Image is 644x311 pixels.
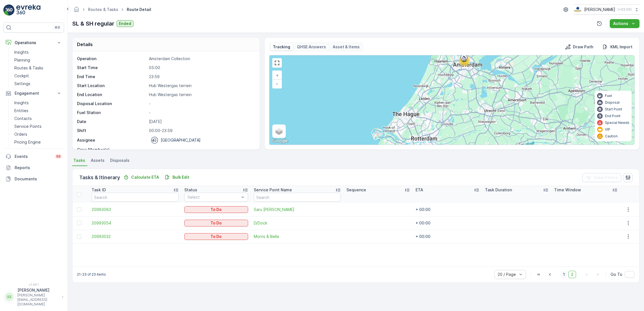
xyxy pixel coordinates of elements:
[610,44,632,50] p: KML Import
[14,81,30,87] p: Settings
[254,207,341,212] span: Saru [PERSON_NAME]
[12,72,64,80] a: Cockpit
[254,234,341,239] span: Morris & Bella
[611,272,622,277] span: Go To
[563,44,596,50] button: Draw Path
[12,138,64,146] a: Pricing Engine
[149,147,253,153] p: -
[3,283,64,286] span: v 1.48.1
[92,220,179,226] a: 20993054
[121,174,161,181] button: Calculate ETA
[618,7,632,12] p: ( +02:00 )
[574,6,582,13] img: basis-logo_rgb2x.png
[149,92,253,97] p: Hub Westergas terrein
[254,187,292,193] p: Service Point Name
[14,49,29,55] p: Insights
[593,175,618,180] p: Clear Filters
[92,234,179,239] a: 20993032
[210,234,222,239] p: To Do
[77,137,95,143] p: Assignee
[605,114,620,118] p: End Point
[14,116,32,121] p: Contacts
[14,65,43,71] p: Routes & Tasks
[346,187,366,193] p: Sequence
[77,234,81,239] div: Toggle Row Selected
[149,101,253,106] p: -
[15,165,62,171] p: Reports
[92,207,179,212] a: 20993063
[77,56,147,62] p: Operation
[561,271,567,278] span: 1
[613,21,628,26] p: Actions
[14,139,41,145] p: Pricing Engine
[14,73,29,79] p: Cockpit
[582,173,621,182] button: Clear Filters
[14,100,29,106] p: Insights
[271,137,289,145] img: Google
[3,37,64,48] button: Operations
[12,107,64,115] a: Entities
[184,206,248,213] button: To Do
[149,56,253,62] p: Amsterdam Collection
[413,230,482,243] td: + 00:00
[184,220,248,226] button: To Do
[273,125,285,137] a: Layers
[77,83,147,88] p: Start Location
[72,19,114,28] p: SL & SH regular
[413,216,482,230] td: + 00:00
[14,124,42,129] p: Service Points
[605,121,629,125] p: Special Needs
[12,130,64,138] a: Orders
[149,128,253,133] p: 00:00-23:59
[254,193,341,202] input: Search
[568,271,576,278] span: 2
[12,99,64,107] a: Insights
[77,92,147,97] p: End Location
[584,7,615,12] p: [PERSON_NAME]
[273,44,290,50] p: Tracking
[149,74,253,80] p: 23:59
[210,207,222,212] p: To Do
[574,4,640,15] button: [PERSON_NAME](+02:00)
[184,187,197,193] p: Status
[573,44,593,50] p: Draw Path
[77,65,147,71] p: Start Time
[3,173,64,185] a: Documents
[15,90,53,96] p: Engagement
[5,292,14,301] div: SS
[3,4,15,16] img: logo
[55,25,60,30] p: ⌘B
[605,134,618,139] p: Caution
[15,154,52,159] p: Events
[12,56,64,64] a: Planning
[610,19,640,28] button: Actions
[149,65,253,71] p: 05:00
[149,110,253,115] p: -
[149,119,253,124] p: [DATE]
[77,41,93,48] p: Details
[276,73,278,78] span: +
[600,44,635,50] button: KML Import
[459,55,470,66] div: 23
[12,122,64,130] a: Service Points
[149,83,253,88] p: Hub Westergas terrein
[12,48,64,56] a: Insights
[254,220,341,226] a: D/Dock
[12,64,64,72] a: Routes & Tasks
[605,107,622,112] p: Start Point
[187,194,239,200] p: Select
[210,220,222,226] p: To Do
[79,174,120,181] p: Tasks & Itinerary
[12,115,64,122] a: Contacts
[173,174,189,180] p: Bulk Edit
[14,57,30,63] p: Planning
[77,110,147,115] p: Fuel Station
[605,127,610,132] p: VIP
[276,81,278,86] span: −
[3,287,64,307] button: SS[PERSON_NAME][PERSON_NAME][EMAIL_ADDRESS][DOMAIN_NAME]
[14,131,27,137] p: Orders
[3,151,64,162] a: Events99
